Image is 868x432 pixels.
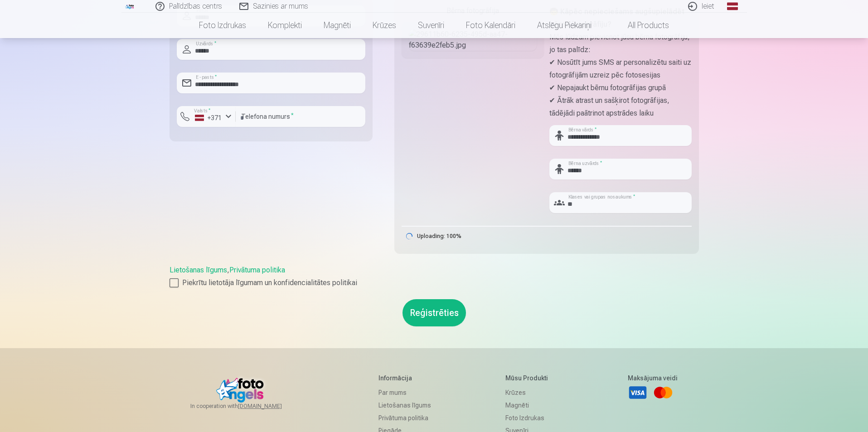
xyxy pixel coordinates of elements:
a: Lietošanas līgums [378,399,431,412]
h5: Maksājuma veidi [628,374,678,383]
p: ✔ Ātrāk atrast un sašķirot fotogrāfijas, tādējādi paātrinot apstrādes laiku [549,94,692,120]
div: , [170,265,699,288]
a: Magnēti [313,13,362,38]
p: Mēs lūdzam pievienot jūsu bērna fotogrāfiju, jo tas palīdz: [549,31,692,56]
a: Komplekti [257,13,313,38]
label: Valsts [191,107,213,114]
a: Krūzes [362,13,407,38]
a: Atslēgu piekariņi [526,13,602,38]
h5: Mūsu produkti [505,374,553,383]
span: In cooperation with [190,403,304,410]
a: Lietošanas līgums [170,266,227,274]
div: Uploading: 100% [417,233,461,239]
a: Par mums [378,386,431,399]
a: Privātuma politika [229,266,285,274]
div: 100% [402,226,692,227]
a: Visa [628,383,648,403]
p: ✔ Nepajaukt bērnu fotogrāfijas grupā [549,82,692,94]
a: Mastercard [653,383,673,403]
a: [DOMAIN_NAME] [238,403,304,410]
a: Foto izdrukas [505,412,553,424]
p: ✔ Nosūtīt jums SMS ar personalizētu saiti uz fotogrāfijām uzreiz pēc fotosesijas [549,56,692,82]
a: Krūzes [505,386,553,399]
button: Valsts*+371 [177,106,236,127]
a: Magnēti [505,399,553,412]
a: Privātuma politika [378,412,431,424]
a: Foto kalendāri [455,13,526,38]
button: Reģistrēties [402,299,466,326]
h5: Informācija [378,374,431,383]
div: +371 [195,113,222,122]
a: All products [602,13,680,38]
a: Foto izdrukas [188,13,257,38]
label: Piekrītu lietotāja līgumam un konfidencialitātes politikai [170,277,699,288]
div: Uploading [402,226,463,247]
img: 29611b60-6235-495d-aa47-f63639e2feb5.jpg [409,29,537,51]
img: /fa1 [125,4,135,9]
a: Suvenīri [407,13,455,38]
